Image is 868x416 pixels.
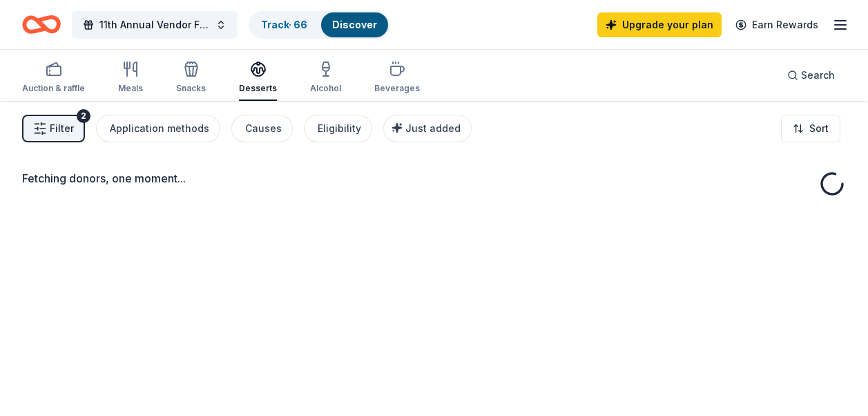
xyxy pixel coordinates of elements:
button: Causes [231,115,293,142]
a: Home [22,8,61,41]
button: Alcohol [310,55,341,101]
span: 11th Annual Vendor Fair and Basket Raffle [99,17,210,33]
button: Just added [383,115,472,142]
div: Beverages [374,83,420,94]
button: Sort [781,115,840,142]
button: Beverages [374,55,420,101]
span: Filter [50,120,74,137]
div: Causes [245,120,282,137]
a: Track· 66 [261,19,307,30]
button: 11th Annual Vendor Fair and Basket Raffle [72,11,238,39]
button: Desserts [239,55,277,101]
button: Eligibility [304,115,372,142]
button: Auction & raffle [22,55,85,101]
a: Discover [332,19,377,30]
button: Search [776,62,846,89]
div: Eligibility [318,120,361,137]
div: 2 [77,109,90,123]
span: Just added [405,122,461,134]
button: Meals [118,55,143,101]
div: Alcohol [310,83,341,94]
div: Snacks [176,83,206,94]
span: Search [801,67,835,84]
button: Snacks [176,55,206,101]
div: Desserts [239,83,277,94]
a: Earn Rewards [727,12,827,37]
div: Meals [118,83,143,94]
div: Fetching donors, one moment... [22,170,846,187]
a: Upgrade your plan [597,12,722,37]
button: Track· 66Discover [249,11,389,39]
div: Auction & raffle [22,83,85,94]
div: Application methods [110,120,209,137]
button: Application methods [96,115,220,142]
span: Sort [809,120,829,137]
button: Filter2 [22,115,85,142]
